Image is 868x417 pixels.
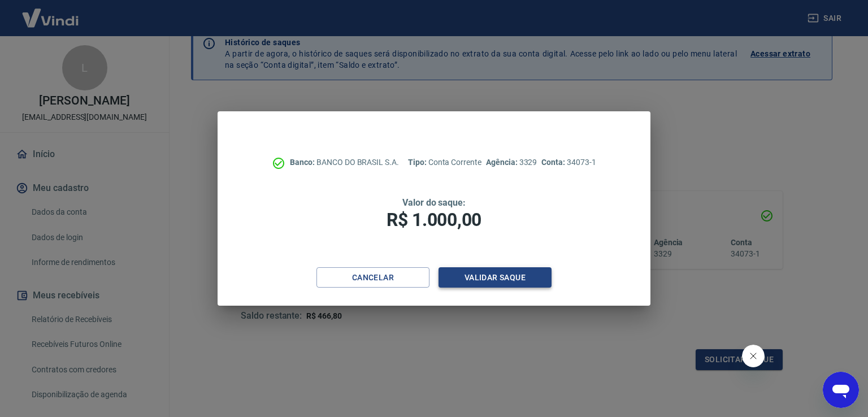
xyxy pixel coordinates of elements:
[742,345,765,367] iframe: Fechar mensagem
[541,158,567,167] span: Conta:
[486,157,537,168] p: 3329
[408,157,481,168] p: Conta Corrente
[541,157,596,168] p: 34073-1
[290,157,399,168] p: BANCO DO BRASIL S.A.
[387,209,481,231] span: R$ 1.000,00
[486,158,519,167] span: Agência:
[823,372,859,408] iframe: Botão para abrir a janela de mensagens
[316,267,429,288] button: Cancelar
[290,158,316,167] span: Banco:
[402,197,466,208] span: Valor do saque:
[7,8,95,17] span: Olá! Precisa de ajuda?
[408,158,428,167] span: Tipo:
[439,267,552,288] button: Validar saque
